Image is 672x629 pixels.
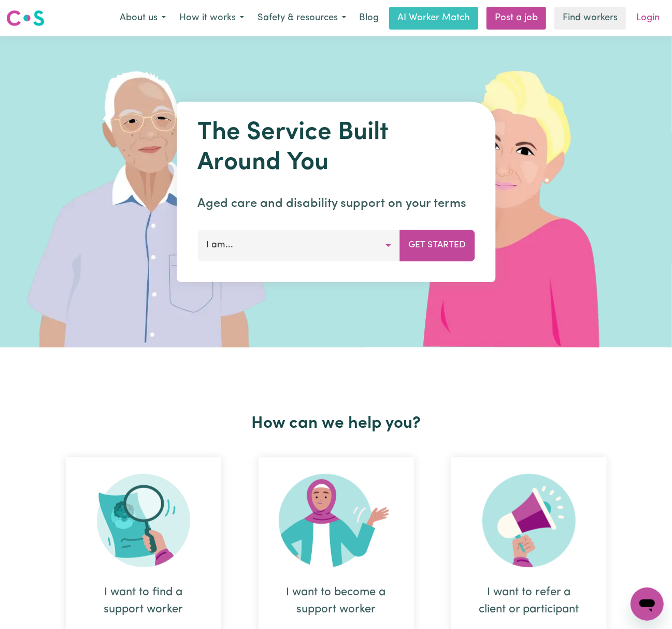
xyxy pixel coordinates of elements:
div: I want to refer a client or participant [476,584,582,618]
button: How it works [173,7,251,29]
a: Careseekers logo [6,6,45,30]
button: I am... [197,230,400,261]
a: Post a job [487,7,546,30]
iframe: Button to launch messaging window [631,588,664,621]
a: AI Worker Match [389,7,478,30]
img: Search [97,474,190,567]
img: Careseekers logo [6,9,45,27]
div: I want to find a support worker [91,584,196,618]
button: Get Started [399,230,475,261]
h2: How can we help you? [47,414,625,434]
a: Login [630,7,666,30]
a: Find workers [554,7,626,30]
h1: The Service Built Around You [197,118,475,178]
a: Blog [353,7,385,30]
img: Refer [482,474,576,567]
button: About us [113,7,173,29]
button: Safety & resources [251,7,353,29]
div: I want to become a support worker [283,584,389,618]
p: Aged care and disability support on your terms [197,194,475,213]
img: Become Worker [279,474,394,567]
